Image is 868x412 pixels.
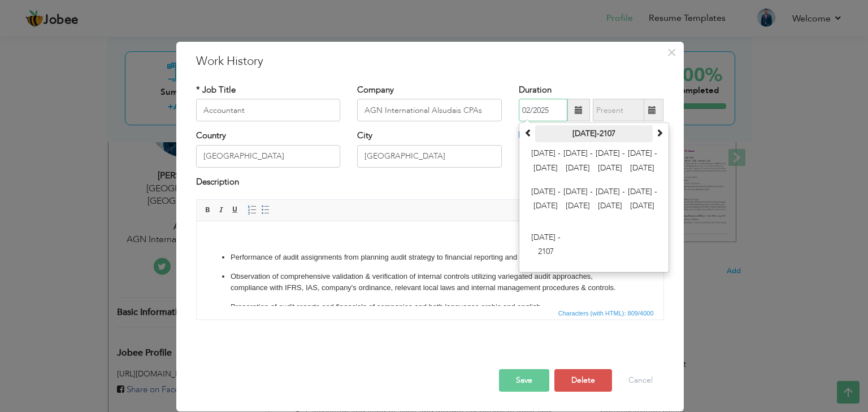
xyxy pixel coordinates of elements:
span: [DATE] - [DATE] [595,185,626,215]
th: [DATE]-2107 [535,125,653,142]
span: Next Century [656,129,663,137]
a: Insert/Remove Numbered List [246,204,258,216]
label: Description [196,176,239,188]
iframe: Rich Text Editor, workEditor [197,221,663,306]
div: Statistics [556,308,657,318]
button: Save [499,369,549,392]
h3: Work History [196,53,664,70]
label: Country [196,130,226,142]
a: Insert/Remove Bulleted List [259,204,272,216]
a: Underline [229,204,241,216]
span: [DATE] - [DATE] [595,146,626,177]
a: Bold [202,204,214,216]
span: [DATE] - [DATE] [627,146,658,177]
input: From [519,99,567,121]
span: Characters (with HTML): 809/4000 [556,308,656,318]
input: Present [593,99,644,121]
span: [DATE] - [DATE] [627,185,658,215]
li: Preparation of audit reports and financials of companies and both languages arabic and english. [34,80,433,92]
button: Delete [554,369,612,392]
label: * Job Title [196,84,236,96]
label: Duration [519,84,552,96]
span: [DATE] - 2107 [531,230,561,261]
span: Previous Century [524,129,532,137]
span: [DATE] - [DATE] [531,146,561,177]
span: × [667,42,676,63]
label: Company [357,84,394,96]
a: Italic [215,204,228,216]
button: Close [663,43,681,62]
span: [DATE] - [DATE] [531,185,561,215]
span: [DATE] - [DATE] [563,185,593,215]
button: Cancel [617,369,664,392]
span: [DATE] - [DATE] [563,146,593,177]
label: City [357,130,372,142]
